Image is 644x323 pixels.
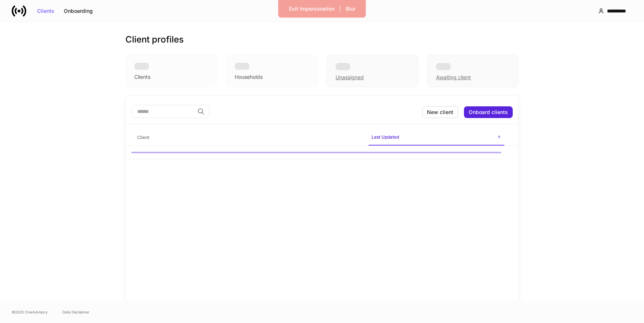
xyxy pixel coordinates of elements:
[469,110,508,115] div: Onboard clients
[436,74,471,81] div: Awaiting client
[289,6,334,11] div: Exit Impersonation
[64,8,93,14] div: Onboarding
[369,130,504,146] span: Last Updated
[427,110,453,115] div: New client
[326,54,418,87] div: Unassigned
[134,130,363,145] span: Client
[346,6,355,11] div: Blur
[336,74,364,81] div: Unassigned
[341,3,360,15] button: Blur
[422,106,458,118] button: New client
[372,133,399,140] h6: Last Updated
[37,8,54,14] div: Clients
[235,73,263,81] div: Households
[12,309,48,315] span: © 2025 OneAdvisory
[137,134,149,141] h6: Client
[284,3,339,15] button: Exit Impersonation
[62,309,89,315] a: Data Disclaimer
[32,5,59,17] button: Clients
[464,106,513,118] button: Onboard clients
[134,73,150,81] div: Clients
[125,34,184,45] h3: Client profiles
[427,54,519,87] div: Awaiting client
[59,5,98,17] button: Onboarding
